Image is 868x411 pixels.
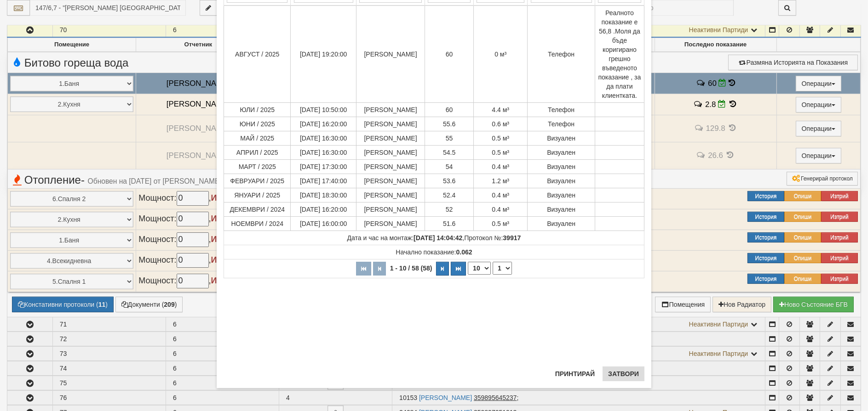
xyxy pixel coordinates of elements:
span: 0.4 м³ [492,163,509,170]
td: АПРИЛ / 2025 [224,146,291,160]
td: [DATE] 16:30:00 [291,131,356,146]
td: ФЕВРУАРИ / 2025 [224,174,291,188]
td: [DATE] 16:30:00 [291,146,356,160]
td: [PERSON_NAME] [356,174,425,188]
span: 51.6 [443,220,455,227]
span: 52 [446,206,453,213]
button: Следваща страница [436,262,449,276]
strong: 39917 [503,234,521,242]
span: 0.5 м³ [492,220,509,227]
span: 0.4 м³ [492,191,509,199]
td: ЯНУАРИ / 2025 [224,188,291,203]
span: Реалното показание е 56,8 .Моля да бъде коригирано грешно въведеното показание , за да плати клие... [598,9,641,99]
span: 52.4 [443,191,455,199]
td: Визуален [528,217,595,231]
select: Брой редове на страница [468,262,491,275]
td: Визуален [528,160,595,174]
span: 4.4 м³ [492,106,509,113]
button: Предишна страница [373,262,386,276]
span: 54.5 [443,149,455,156]
td: [PERSON_NAME] [356,203,425,217]
td: МАРТ / 2025 [224,160,291,174]
span: Протокол №: [464,234,521,242]
span: 54 [446,163,453,170]
td: [DATE] 18:30:00 [291,188,356,203]
span: 1.2 м³ [492,177,509,185]
td: Визуален [528,203,595,217]
td: Визуален [528,188,595,203]
td: НОЕМВРИ / 2024 [224,217,291,231]
span: 0.4 м³ [492,206,509,213]
td: [DATE] 16:20:00 [291,117,356,131]
td: [DATE] 17:40:00 [291,174,356,188]
span: 1 - 10 / 58 (58) [388,265,435,272]
td: Визуален [528,146,595,160]
td: Телефон [528,117,595,131]
td: [PERSON_NAME] [356,217,425,231]
td: [DATE] 19:20:00 [291,6,356,103]
td: [DATE] 17:30:00 [291,160,356,174]
span: 60 [446,51,453,58]
td: АВГУСТ / 2025 [224,6,291,103]
td: Телефон [528,103,595,117]
span: 55.6 [443,120,455,128]
td: [DATE] 16:20:00 [291,203,356,217]
strong: [DATE] 14:04:42 [414,234,462,242]
td: Визуален [528,174,595,188]
td: ЮНИ / 2025 [224,117,291,131]
button: Затвори [603,366,644,381]
span: 0.5 м³ [492,135,509,142]
td: ЮЛИ / 2025 [224,103,291,117]
td: ДЕКЕМВРИ / 2024 [224,203,291,217]
span: Начално показание: [396,248,472,256]
span: 0.5 м³ [492,149,509,156]
td: [PERSON_NAME] [356,160,425,174]
button: Последна страница [451,262,466,276]
td: [PERSON_NAME] [356,146,425,160]
td: , [224,231,644,245]
span: 0.6 м³ [492,120,509,128]
span: Дата и час на монтаж: [347,234,463,242]
td: Визуален [528,131,595,146]
span: 55 [446,135,453,142]
td: [PERSON_NAME] [356,103,425,117]
td: [PERSON_NAME] [356,131,425,146]
td: МАЙ / 2025 [224,131,291,146]
td: [DATE] 16:00:00 [291,217,356,231]
span: 60 [446,106,453,113]
button: Принтирай [550,366,600,381]
span: 53.6 [443,177,455,185]
td: [PERSON_NAME] [356,188,425,203]
td: [PERSON_NAME] [356,6,425,103]
span: 0 м³ [494,51,506,58]
strong: 0.062 [456,248,472,256]
button: Първа страница [356,262,371,276]
td: [DATE] 10:50:00 [291,103,356,117]
td: [PERSON_NAME] [356,117,425,131]
td: Телефон [528,6,595,103]
select: Страница номер [493,262,512,275]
